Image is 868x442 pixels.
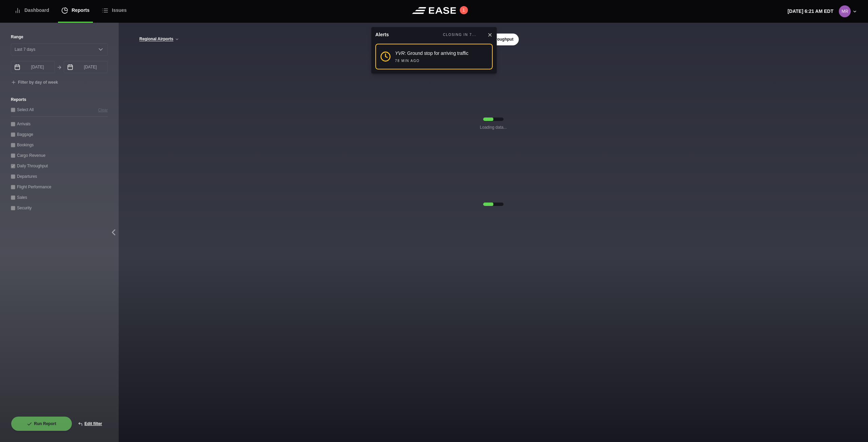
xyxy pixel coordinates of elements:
[460,6,468,14] button: 1
[11,97,108,103] label: Reports
[480,124,507,130] b: Loading data...
[839,5,851,17] img: 0b2ed616698f39eb9cebe474ea602d52
[72,416,108,431] button: Edit filter
[139,37,179,42] button: Regional Airports
[788,8,833,15] p: [DATE] 6:21 AM EDT
[395,58,420,63] div: 78 MIN AGO
[64,61,108,73] input: mm/dd/yyyy
[375,31,389,38] div: Alerts
[11,61,55,73] input: mm/dd/yyyy
[11,34,108,40] label: Range
[395,50,405,56] em: YVR
[11,80,58,85] button: Filter by day of week
[443,32,476,38] div: CLOSING IN 7...
[395,50,468,57] div: : Ground stop for arriving traffic
[98,106,108,113] button: Clear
